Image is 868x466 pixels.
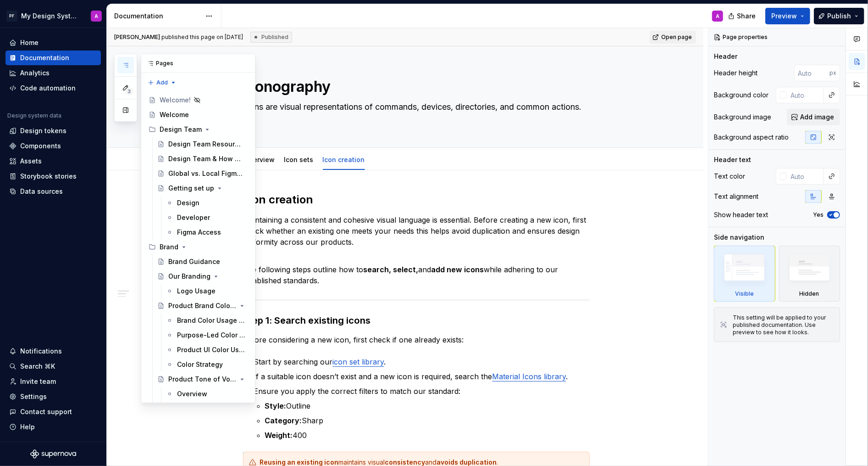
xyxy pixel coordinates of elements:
span: 3 [126,88,133,95]
a: icon set library [333,357,384,366]
a: Our Branding [154,269,251,284]
a: Design tokens [6,124,101,138]
div: Design Team Resources & Guides [168,140,244,149]
a: Product Brand Color Usage [154,298,251,313]
a: Invite team [6,374,101,389]
p: 400 [265,430,590,441]
div: Header height [714,68,757,78]
strong: Weight: [265,431,293,440]
label: Yes [813,211,824,219]
div: PF [6,11,17,22]
span: published this page on [DATE] [114,34,243,41]
div: Visible [714,246,775,302]
a: Code automation [6,81,101,95]
strong: Icon creation [243,193,314,206]
div: Brand [145,240,251,254]
a: Design [162,196,251,210]
div: Pages [141,54,255,73]
div: Purpose-Led Color Usage [177,331,246,340]
div: Product Tone of Voice [168,375,237,384]
div: Logo Usage [177,286,216,296]
div: Product Brand Color Usage [168,301,237,310]
a: Design Team Resources & Guides [154,137,251,152]
textarea: Icons are visual representations of commands, devices, directories, and common actions. [241,100,588,125]
strong: Step 1: Search existing icons [243,315,371,326]
a: Documentation [6,51,101,65]
div: This setting will be applied to your published documentation. Use preview to see how it looks. [733,314,834,336]
a: Material Icons library [492,372,566,381]
div: Help [20,422,35,432]
p: Sharp [265,415,590,426]
button: Add image [787,109,840,125]
input: Auto [787,168,824,185]
a: Icon sets [284,156,314,163]
span: [PERSON_NAME] [114,34,160,40]
strong: add new icons [431,265,484,274]
div: Welcome [160,110,189,119]
a: Design Team & How We Work [154,152,251,166]
div: Product UI Color Usage [177,345,246,354]
strong: avoids duplication [437,458,497,466]
div: Welcome! [160,95,191,105]
a: Home [6,35,101,50]
div: Documentation [20,53,69,62]
div: Show header text [714,210,768,219]
div: Background image [714,112,771,122]
div: Settings [20,392,47,401]
a: Data sources [6,184,101,199]
div: Color Strategy [177,360,223,369]
p: Start by searching our . [254,356,590,367]
a: Assets [6,154,101,168]
span: Add image [800,112,834,122]
input: Auto [787,87,824,103]
div: Developer [177,213,210,222]
button: Add [145,76,179,89]
span: Publish [827,11,851,21]
a: Components [6,139,101,153]
a: Figma Access [162,225,251,240]
svg: Supernova Logo [30,449,76,459]
div: Brand Color Usage Guidance [177,316,246,325]
div: Analytics [20,68,50,78]
div: Text alignment [714,192,758,201]
div: Brand [160,242,178,252]
div: A [716,12,719,20]
p: Ensure you apply the correct filters to match our standard: [254,386,590,397]
button: Share [724,8,762,24]
textarea: Iconography [241,76,588,98]
button: Help [6,420,101,434]
div: Text color [714,172,745,181]
div: Storybook stories [20,172,77,181]
a: Welcome! [145,93,251,107]
a: Getting set up [154,181,251,196]
div: Design [177,198,199,208]
p: px [829,69,836,77]
div: Notifications [20,347,62,356]
div: Getting set up [168,184,214,193]
button: Notifications [6,344,101,359]
a: Analytics [6,66,101,80]
div: Overview [241,150,279,169]
div: Assets [20,157,42,166]
div: Invite team [20,377,56,386]
a: Developer [162,210,251,225]
a: Icon creation [323,156,365,163]
div: Visible [735,290,754,298]
div: Data sources [20,187,63,196]
div: Icon creation [319,150,369,169]
strong: Category: [265,416,302,425]
div: Design Team [145,122,251,137]
div: Hidden [779,246,840,302]
div: Icon sets [281,150,317,169]
div: Overview [177,389,207,399]
span: Add [156,79,168,86]
p: The following steps outline how to and while adhering to our established standards. [243,264,590,286]
p: Outline [265,400,590,411]
div: Header [714,52,737,61]
strong: Style: [265,401,287,410]
div: Background color [714,90,768,100]
div: Brand Guidance [168,257,220,266]
input: Auto [794,65,829,81]
div: Hidden [800,290,819,298]
p: Before considering a new icon, first check if one already exists: [243,334,590,345]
